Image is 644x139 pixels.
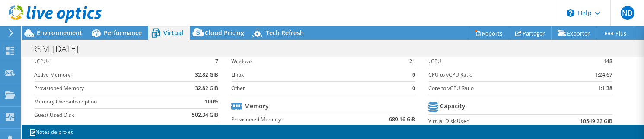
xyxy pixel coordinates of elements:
[428,117,549,126] label: Virtual Disk Used
[389,115,415,124] b: 689.16 GiB
[244,102,269,110] b: Memory
[195,84,218,93] b: 32.82 GiB
[34,71,174,79] label: Active Memory
[412,84,415,93] b: 0
[34,84,174,93] label: Provisioned Memory
[621,6,634,20] span: ND
[205,29,244,37] span: Cloud Pricing
[266,29,304,37] span: Tech Refresh
[509,26,552,40] a: Partager
[551,26,596,40] a: Exporter
[34,111,174,120] label: Guest Used Disk
[37,29,82,37] span: Environnement
[428,71,564,79] label: CPU to vCPU Ratio
[34,97,174,106] label: Memory Oversubscription
[163,29,183,37] span: Virtual
[595,71,612,79] b: 1:24.67
[215,57,218,66] b: 7
[409,57,415,66] b: 21
[28,44,92,54] h1: RSM_[DATE]
[428,84,564,93] label: Core to vCPU Ratio
[598,84,612,93] b: 1:1.38
[428,57,564,66] label: vCPU
[603,57,612,66] b: 148
[104,29,142,37] span: Performance
[34,124,174,133] label: Guest Whitespace
[205,97,218,106] b: 100%
[231,57,399,66] label: Windows
[440,102,465,110] b: Capacity
[192,111,218,120] b: 502.34 GiB
[231,84,399,93] label: Other
[195,71,218,79] b: 32.82 GiB
[231,71,399,79] label: Linux
[596,26,633,40] a: Plus
[34,57,174,66] label: vCPUs
[23,126,79,137] a: Notes de projet
[468,26,509,40] a: Reports
[412,71,415,79] b: 0
[211,124,218,133] b: 0%
[567,9,574,17] svg: \n
[231,115,362,124] label: Provisioned Memory
[580,117,612,126] b: 10549.22 GiB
